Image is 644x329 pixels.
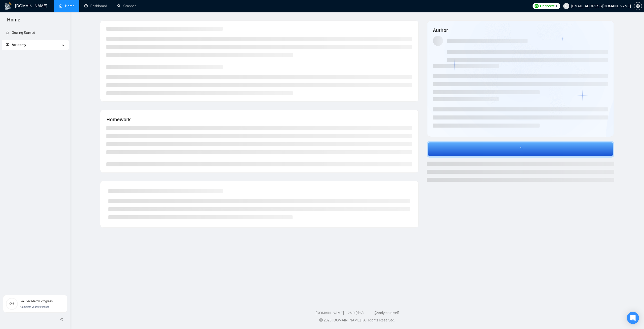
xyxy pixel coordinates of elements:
span: 0 [556,3,558,9]
li: Academy Homepage [2,52,68,55]
span: double-left [60,317,65,322]
span: Home [3,16,24,27]
img: logo [4,2,12,10]
a: setting [634,4,642,8]
a: homeHome [59,4,74,8]
a: rocketGetting Started [6,31,35,35]
h4: Author [433,27,608,34]
span: setting [634,4,642,8]
span: 0% [6,302,18,305]
a: dashboardDashboard [84,4,107,8]
span: Your Academy Progress [20,300,53,303]
h4: Homework [106,116,412,123]
span: Academy [12,43,26,47]
span: loading [516,146,525,153]
span: Connects: [540,3,555,9]
span: user [565,4,568,8]
a: [DOMAIN_NAME] 1.26.0 (dev) [316,311,364,315]
span: fund-projection-screen [6,43,9,46]
div: Open Intercom Messenger [627,312,639,324]
button: setting [634,2,642,10]
div: 2025 [DOMAIN_NAME] | All Rights Reserved. [74,318,640,323]
span: Academy [6,43,26,47]
a: @vadymhimself [374,311,399,315]
button: loading [427,141,615,158]
span: Complete your first lesson [20,306,50,308]
li: Getting Started [2,28,68,38]
a: searchScanner [117,4,136,8]
img: upwork-logo.png [535,4,539,8]
span: copyright [319,318,323,322]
